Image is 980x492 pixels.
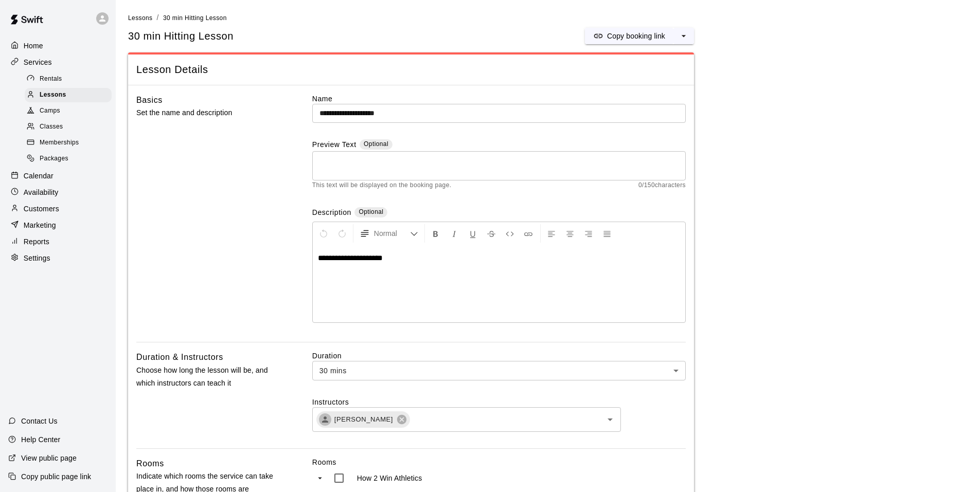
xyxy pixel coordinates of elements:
[25,72,112,86] div: Rentals
[25,103,116,119] a: Camps
[312,397,686,407] label: Instructors
[364,140,388,148] span: Optional
[136,351,223,364] h6: Duration & Instructors
[312,361,686,380] div: 30 mins
[40,154,68,164] span: Packages
[328,414,399,425] span: [PERSON_NAME]
[501,224,519,243] button: Insert Code
[128,29,234,43] h5: 30 min Hitting Lesson
[25,87,116,103] a: Lessons
[543,224,560,243] button: Left Align
[8,185,108,200] a: Availability
[24,57,52,67] p: Services
[40,106,60,116] span: Camps
[128,13,153,22] a: Lessons
[24,236,49,247] p: Reports
[21,453,77,463] p: View public page
[316,411,410,428] div: [PERSON_NAME]
[483,224,500,243] button: Format Strikethrough
[464,224,482,243] button: Format Underline
[24,220,56,230] p: Marketing
[136,94,163,107] h6: Basics
[21,416,58,426] p: Contact Us
[24,187,59,197] p: Availability
[25,88,112,102] div: Lessons
[427,224,444,243] button: Format Bold
[128,12,968,24] nav: breadcrumb
[8,54,108,70] a: Services
[359,208,383,215] span: Optional
[136,63,686,77] span: Lesson Details
[25,104,112,118] div: Camps
[561,224,579,243] button: Center Align
[312,94,686,104] label: Name
[25,151,116,167] a: Packages
[8,217,108,233] a: Marketing
[607,31,665,41] p: Copy booking link
[25,71,116,87] a: Rentals
[374,228,410,239] span: Normal
[585,28,673,44] button: Copy booking link
[312,139,357,151] label: Preview Text
[638,180,686,191] span: 0 / 150 characters
[315,224,332,243] button: Undo
[21,434,60,445] p: Help Center
[40,90,66,100] span: Lessons
[25,136,112,150] div: Memberships
[24,171,54,181] p: Calendar
[163,14,227,22] span: 30 min Hitting Lesson
[312,351,686,361] label: Duration
[598,224,616,243] button: Justify Align
[312,457,686,467] label: Rooms
[40,138,79,148] span: Memberships
[25,135,116,151] a: Memberships
[8,201,108,216] a: Customers
[24,41,43,51] p: Home
[8,234,108,249] a: Reports
[520,224,537,243] button: Insert Link
[21,471,91,482] p: Copy public page link
[25,120,112,134] div: Classes
[128,14,153,22] span: Lessons
[580,224,597,243] button: Right Align
[357,473,422,483] p: How 2 Win Athletics
[312,180,452,191] span: This text will be displayed on the booking page.
[446,224,463,243] button: Format Italics
[355,224,422,243] button: Formatting Options
[24,204,59,214] p: Customers
[8,250,108,266] a: Settings
[25,152,112,166] div: Packages
[8,38,108,53] a: Home
[136,364,279,390] p: Choose how long the lesson will be, and which instructors can teach it
[136,106,279,119] p: Set the name and description
[603,412,617,427] button: Open
[40,122,63,132] span: Classes
[312,207,351,219] label: Description
[40,74,62,84] span: Rentals
[319,413,331,426] div: Matthew Burns
[673,28,694,44] button: select merge strategy
[8,168,108,184] a: Calendar
[136,457,164,470] h6: Rooms
[157,12,159,23] li: /
[585,28,694,44] div: split button
[24,253,50,263] p: Settings
[25,119,116,135] a: Classes
[333,224,351,243] button: Redo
